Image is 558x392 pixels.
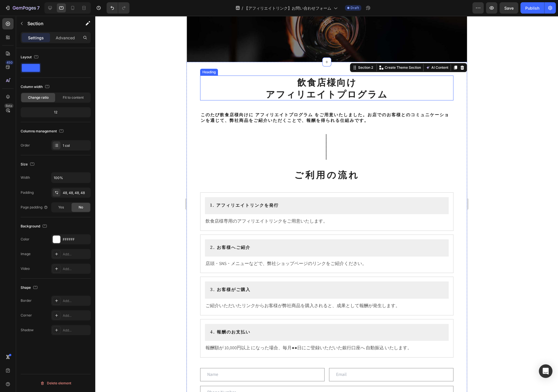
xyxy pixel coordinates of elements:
[525,5,539,11] div: Publish
[63,190,89,195] div: 48, 48, 48, 48
[63,143,89,148] div: 1 col
[4,104,14,108] div: Beta
[56,35,75,41] p: Advanced
[28,35,44,41] p: Settings
[5,60,14,65] div: 450
[37,5,40,11] p: 7
[198,49,234,54] p: Create Theme Section
[21,83,51,91] div: Column width
[21,284,39,292] div: Shape
[63,313,89,318] div: Add...
[40,380,71,387] div: Delete element
[21,205,48,210] div: Page padding
[21,53,40,61] div: Layout
[499,2,518,14] button: Save
[63,266,89,272] div: Add...
[63,252,89,257] div: Add...
[504,6,514,10] span: Save
[244,5,331,11] span: 【アフィリエイトリンク】お問い合わせフォーム
[21,190,34,195] div: Padding
[21,237,29,242] div: Color
[107,2,129,14] div: Undo/Redo
[63,237,89,242] div: FFFFFF
[21,175,30,180] div: Width
[351,5,359,10] span: Draft
[58,205,64,210] span: Yes
[21,128,65,135] div: Columns management
[51,173,90,183] input: Auto
[63,328,89,333] div: Add...
[63,298,89,303] div: Add...
[21,251,31,257] div: Image
[22,108,90,116] div: 12
[63,95,84,100] span: Fit to content
[238,48,263,55] button: AI Content
[2,2,42,14] button: 7
[21,161,36,168] div: Size
[21,266,30,271] div: Video
[21,328,34,333] div: Shadow
[520,2,544,14] button: Publish
[28,95,49,100] span: Change ratio
[21,143,30,148] div: Order
[21,379,91,388] button: Delete element
[21,298,32,303] div: Border
[187,16,467,392] iframe: Design area
[14,370,267,383] input: Phone Number
[79,205,83,210] span: No
[242,5,243,11] span: /
[27,20,74,27] p: Section
[170,49,188,54] div: Section 2
[21,223,48,230] div: Background
[21,313,32,318] div: Corner
[539,364,552,378] div: Open Intercom Messenger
